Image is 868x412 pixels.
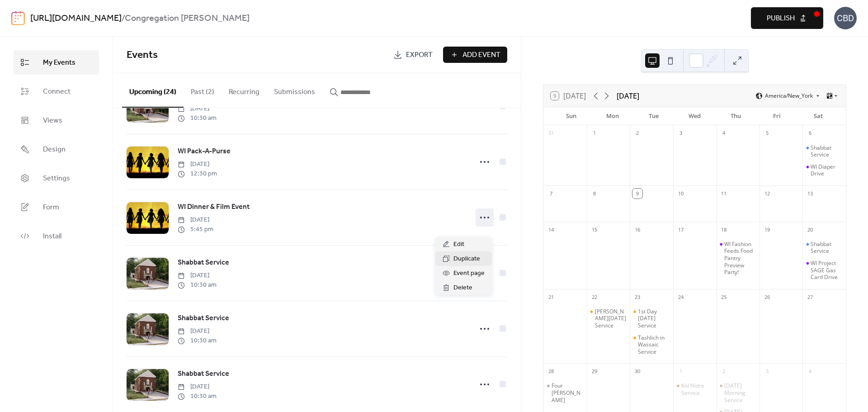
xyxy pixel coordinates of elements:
[184,73,222,107] button: Past (2)
[462,50,500,61] span: Add Event
[14,137,99,161] a: Design
[178,202,250,213] span: WI Dinner & Film Event
[30,10,122,27] a: [URL][DOMAIN_NAME]
[546,292,556,302] div: 21
[453,283,472,294] span: Delete
[676,189,686,199] div: 10
[14,50,99,75] a: My Events
[632,189,642,199] div: 9
[11,11,25,25] img: logo
[178,215,213,225] span: [DATE]
[178,146,231,157] a: WI Pack-A-Purse
[805,225,815,235] div: 20
[632,128,642,138] div: 2
[43,202,59,213] span: Form
[802,144,846,158] div: Shabbat Service
[633,107,674,125] div: Tue
[811,163,842,177] div: WI Diaper Drive
[178,280,217,290] span: 10:30 am
[406,50,433,61] span: Export
[178,146,231,157] span: WI Pack-A-Purse
[632,225,642,235] div: 16
[590,189,599,199] div: 8
[14,195,99,219] a: Form
[590,366,599,376] div: 29
[632,292,642,302] div: 23
[762,225,772,235] div: 19
[122,73,184,108] button: Upcoming (24)
[811,144,842,158] div: Shabbat Service
[676,225,686,235] div: 17
[178,201,250,213] a: WI Dinner & Film Event
[676,366,686,376] div: 1
[14,79,99,104] a: Connect
[762,366,772,376] div: 3
[797,107,839,125] div: Sat
[638,308,670,329] div: 1st Day [DATE] Service
[178,271,217,280] span: [DATE]
[811,260,842,281] div: WI Project SAGE Gas Card Drive
[178,392,217,401] span: 10:30 am
[546,189,556,199] div: 7
[592,107,633,125] div: Mon
[630,334,673,355] div: Tashlich in Wassaic Service
[178,336,217,346] span: 10:30 am
[719,366,729,376] div: 2
[387,47,439,63] a: Export
[716,382,759,403] div: Yom Kippur ​Morning Service
[762,128,772,138] div: 5
[802,260,846,281] div: WI Project SAGE Gas Card Drive
[630,308,673,329] div: 1st Day Rosh Hashanah Service
[443,47,507,63] a: Add Event
[805,366,815,376] div: 4
[222,73,267,107] button: Recurring
[674,107,715,125] div: Wed
[453,268,485,279] span: Event page
[716,241,759,276] div: WI Fashion Feeds Food Pantry Preview Party!
[632,366,642,376] div: 30
[43,173,70,184] span: Settings
[676,128,686,138] div: 3
[751,7,823,29] button: Publish
[267,73,322,107] button: Submissions
[453,239,464,250] span: Edit
[43,57,75,68] span: My Events
[178,369,229,379] span: Shabbat Service
[762,292,772,302] div: 26
[802,163,846,177] div: WI Diaper Drive
[546,225,556,235] div: 14
[546,366,556,376] div: 28
[125,10,250,27] b: Congregation [PERSON_NAME]
[178,104,217,114] span: [DATE]
[590,128,599,138] div: 1
[719,189,729,199] div: 11
[178,114,217,123] span: 10:30 am
[551,107,592,125] div: Sun
[638,334,670,355] div: Tashlich in Wassaic Service
[178,160,217,169] span: [DATE]
[719,225,729,235] div: 18
[546,128,556,138] div: 31
[552,382,583,403] div: Four [PERSON_NAME]
[590,225,599,235] div: 15
[14,166,99,190] a: Settings
[43,231,61,242] span: Install
[595,308,627,329] div: [PERSON_NAME][DATE] Service
[805,128,815,138] div: 6
[617,90,639,101] div: [DATE]
[178,169,217,179] span: 12:30 pm
[543,382,587,403] div: Four Winters
[681,382,713,396] div: Kol Nidre Service
[178,257,229,269] a: Shabbat Service
[43,115,62,126] span: Views
[767,13,795,24] span: Publish
[178,225,213,234] span: 5:45 pm
[802,241,846,255] div: Shabbat Service
[590,292,599,302] div: 22
[834,7,857,29] div: CBD
[719,292,729,302] div: 25
[178,313,229,324] a: Shabbat Service
[453,254,480,265] span: Duplicate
